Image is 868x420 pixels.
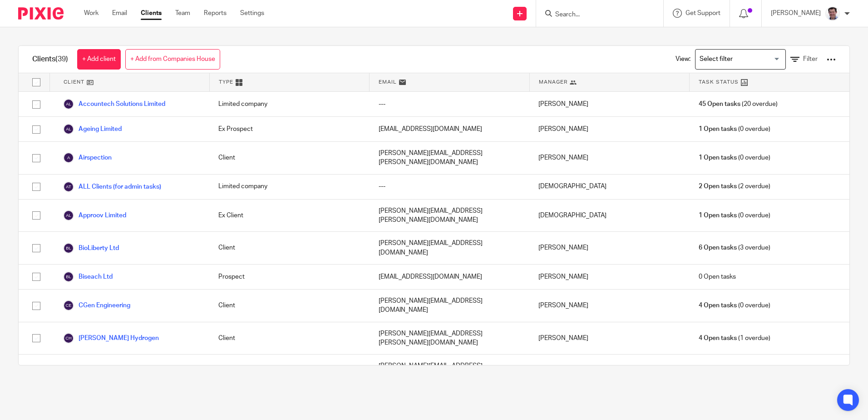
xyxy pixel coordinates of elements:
[209,232,369,264] div: Client
[699,100,778,109] span: (20 overdue)
[204,9,227,18] a: Reports
[699,272,736,281] span: 0 Open tasks
[175,9,190,18] a: Team
[370,200,529,232] div: [PERSON_NAME][EMAIL_ADDRESS][PERSON_NAME][DOMAIN_NAME]
[370,117,529,141] div: [EMAIL_ADDRESS][DOMAIN_NAME]
[539,78,567,86] span: Manager
[63,152,74,163] img: svg%3E
[699,125,770,134] span: (0 overdue)
[209,142,369,174] div: Client
[662,46,836,73] div: View:
[699,182,737,191] span: 2 Open tasks
[63,300,130,311] a: CGen Engineering
[63,333,74,344] img: svg%3E
[699,243,770,252] span: (3 overdue)
[209,355,369,396] div: Client
[55,55,68,63] span: (39)
[529,142,689,174] div: [PERSON_NAME]
[699,153,770,162] span: (0 overdue)
[370,232,529,264] div: [PERSON_NAME][EMAIL_ADDRESS][DOMAIN_NAME]
[63,99,165,110] a: Accountech Solutions Limited
[370,290,529,322] div: [PERSON_NAME][EMAIL_ADDRESS][DOMAIN_NAME]
[63,333,159,344] a: [PERSON_NAME] Hydrogen
[699,153,737,162] span: 1 Open tasks
[63,99,74,110] img: svg%3E
[699,301,737,310] span: 4 Open tasks
[699,334,737,343] span: 4 Open tasks
[529,200,689,232] div: [DEMOGRAPHIC_DATA]
[63,210,74,221] img: svg%3E
[63,243,74,254] img: svg%3E
[529,322,689,355] div: [PERSON_NAME]
[63,210,126,221] a: Approov Limited
[64,78,84,86] span: Client
[686,10,720,16] span: Get Support
[699,243,737,252] span: 6 Open tasks
[699,182,770,191] span: (2 overdue)
[125,49,220,70] a: + Add from Companies House
[63,124,74,135] img: svg%3E
[209,322,369,355] div: Client
[699,211,737,220] span: 1 Open tasks
[370,142,529,174] div: [PERSON_NAME][EMAIL_ADDRESS][PERSON_NAME][DOMAIN_NAME]
[209,175,369,199] div: Limited company
[112,9,127,18] a: Email
[529,117,689,141] div: [PERSON_NAME]
[529,175,689,199] div: [DEMOGRAPHIC_DATA]
[370,355,529,396] div: [PERSON_NAME][EMAIL_ADDRESS][PERSON_NAME][PERSON_NAME][DOMAIN_NAME]
[209,92,369,116] div: Limited company
[699,100,740,109] span: 45 Open tasks
[696,51,780,67] input: Search for option
[529,265,689,289] div: [PERSON_NAME]
[63,152,112,163] a: Airspection
[209,265,369,289] div: Prospect
[695,49,786,70] div: Search for option
[771,9,821,18] p: [PERSON_NAME]
[529,290,689,322] div: [PERSON_NAME]
[379,78,397,86] span: Email
[219,78,233,86] span: Type
[63,300,74,311] img: svg%3E
[529,232,689,264] div: [PERSON_NAME]
[63,181,74,192] img: svg%3E
[699,334,770,343] span: (1 overdue)
[370,92,529,116] div: ---
[63,271,113,282] a: Biseach Ltd
[699,211,770,220] span: (0 overdue)
[209,290,369,322] div: Client
[63,243,119,254] a: BioLiberty Ltd
[529,92,689,116] div: [PERSON_NAME]
[63,124,122,135] a: Ageing Limited
[209,200,369,232] div: Ex Client
[63,181,161,192] a: ALL Clients (for admin tasks)
[370,322,529,355] div: [PERSON_NAME][EMAIL_ADDRESS][PERSON_NAME][DOMAIN_NAME]
[141,9,162,18] a: Clients
[32,55,68,64] h1: Clients
[63,271,74,282] img: svg%3E
[240,9,264,18] a: Settings
[699,301,770,310] span: (0 overdue)
[803,56,818,62] span: Filter
[18,7,64,20] img: Pixie
[699,78,739,86] span: Task Status
[554,11,636,19] input: Search
[28,74,45,91] input: Select all
[209,117,369,141] div: Ex Prospect
[84,9,99,18] a: Work
[825,6,840,21] img: Facebook%20Profile%20picture%20(2).jpg
[529,355,689,396] div: [PERSON_NAME]
[370,175,529,199] div: ---
[370,265,529,289] div: [EMAIL_ADDRESS][DOMAIN_NAME]
[699,125,737,134] span: 1 Open tasks
[77,49,121,70] a: + Add client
